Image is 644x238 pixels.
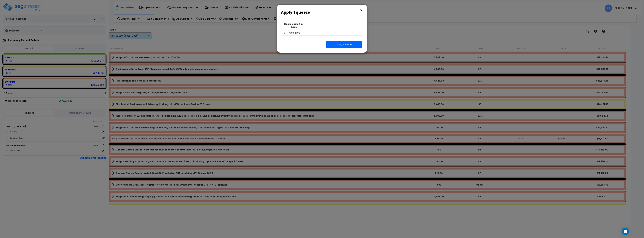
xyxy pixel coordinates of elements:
button: × [360,8,363,13]
h6: Apply Squeeze [281,10,363,15]
div: Open Intercom Messenger [622,228,629,235]
button: Apply Squeeze [326,41,362,48]
input: 0.00 [287,30,362,36]
span: $ [282,30,287,36]
label: Depreciable Tax Basis [282,22,306,28]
